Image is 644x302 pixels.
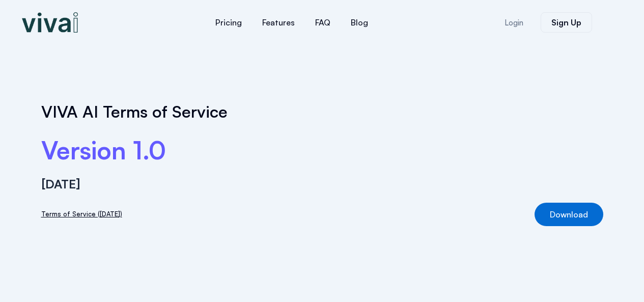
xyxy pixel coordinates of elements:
[535,203,603,226] a: Download
[41,134,603,166] h2: Version 1.0
[541,12,592,33] a: Sign Up
[341,10,378,35] a: Blog
[505,19,523,26] span: Login
[41,102,603,121] h1: VIVA AI Terms of Service
[41,209,122,219] a: Terms of Service ([DATE])
[41,176,80,191] strong: [DATE]
[305,10,341,35] a: FAQ
[144,10,439,35] nav: Menu
[252,10,305,35] a: Features
[551,18,581,26] span: Sign Up
[492,13,536,33] a: Login
[205,10,252,35] a: Pricing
